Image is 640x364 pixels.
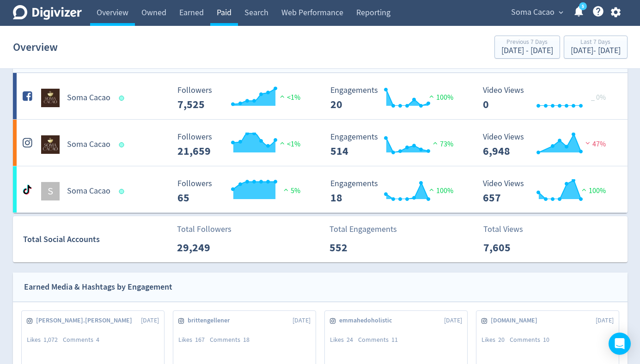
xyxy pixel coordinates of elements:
div: Comments [210,335,255,345]
div: Comments [358,335,403,345]
img: positive-performance.svg [281,186,291,193]
button: Soma Cacao [508,5,566,20]
span: 100% [579,186,606,195]
svg: Video Views 0 [478,86,617,110]
svg: Followers --- [173,133,311,157]
h5: Soma Cacao [67,186,110,197]
span: 18 [243,335,250,344]
svg: Followers --- [173,179,311,204]
div: Likes [330,335,358,345]
div: Open Intercom Messenger [609,333,631,355]
span: 20 [498,335,505,344]
span: <1% [278,93,300,102]
span: Soma Cacao [511,5,555,20]
div: Likes [482,335,510,345]
h5: Soma Cacao [67,139,110,150]
p: Total Followers [177,223,232,236]
div: Comments [510,335,555,345]
h5: Soma Cacao [67,92,110,103]
span: [DATE] [141,316,159,325]
p: 552 [329,239,383,256]
span: 24 [347,335,353,344]
div: Previous 7 Days [501,39,553,47]
span: [DATE] [596,316,614,325]
button: Last 7 Days[DATE]- [DATE] [564,36,628,59]
span: [DATE] [444,316,462,325]
p: Total Views [483,223,536,236]
svg: Video Views 6,948 [478,133,617,157]
div: Likes [27,335,63,345]
span: Data last synced: 25 Sep 2025, 7:02am (AEST) [119,189,127,194]
span: [DATE] [293,316,311,325]
span: [PERSON_NAME].[PERSON_NAME] [36,316,137,325]
span: 100% [427,93,453,102]
span: Data last synced: 25 Sep 2025, 5:02am (AEST) [119,96,127,101]
span: 167 [195,335,205,344]
div: Total Social Accounts [23,233,171,246]
span: 4 [96,335,99,344]
span: brittengellener [188,316,235,325]
div: [DATE] - [DATE] [571,47,621,55]
svg: Engagements 18 [326,179,464,204]
svg: Video Views 657 [478,179,617,204]
p: 7,605 [483,239,536,256]
span: 1,072 [43,335,58,344]
a: Soma Cacao undefinedSoma Cacao Followers --- Followers 7,525 <1% Engagements 20 Engagements 20 10... [13,73,628,119]
p: 29,249 [177,239,230,256]
span: [DOMAIN_NAME] [491,316,542,325]
span: 11 [391,335,398,344]
p: Total Engagements [329,223,397,236]
span: Data last synced: 25 Sep 2025, 5:02am (AEST) [119,142,127,147]
svg: Engagements 514 [326,133,464,157]
img: Soma Cacao undefined [41,135,60,154]
div: Last 7 Days [571,39,621,47]
svg: Followers --- [173,86,311,110]
span: emmahedoholistic [339,316,397,325]
span: 10 [543,335,549,344]
img: positive-performance.svg [278,140,287,146]
a: Soma Cacao undefinedSoma Cacao Followers --- Followers 21,659 <1% Engagements 514 Engagements 514... [13,120,628,166]
span: 100% [427,186,453,195]
div: [DATE] - [DATE] [501,47,553,55]
img: negative-performance.svg [583,140,592,146]
div: Comments [63,335,104,345]
span: 5% [281,186,300,195]
span: 73% [431,140,453,149]
img: positive-performance.svg [427,93,436,100]
img: Soma Cacao undefined [41,89,60,107]
div: Earned Media & Hashtags by Engagement [24,280,172,294]
img: positive-performance.svg [579,186,589,193]
img: positive-performance.svg [427,186,436,193]
h1: Overview [13,32,58,62]
span: <1% [278,140,300,149]
a: SSoma Cacao Followers --- Followers 65 5% Engagements 18 Engagements 18 100% Video Views 657 Vide... [13,166,628,212]
span: 47% [583,140,606,149]
span: _ 0% [591,93,606,102]
a: 5 [579,2,587,10]
button: Previous 7 Days[DATE] - [DATE] [494,36,560,59]
img: positive-performance.svg [278,93,287,100]
img: positive-performance.svg [431,140,440,146]
text: 5 [581,3,584,10]
span: expand_more [557,8,565,17]
svg: Engagements 20 [326,86,464,110]
div: S [41,182,60,200]
div: Likes [178,335,210,345]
